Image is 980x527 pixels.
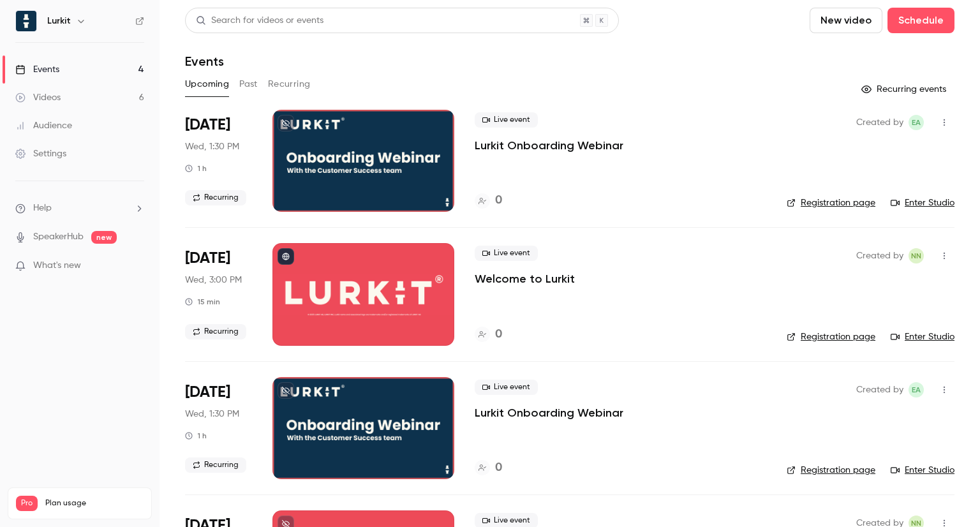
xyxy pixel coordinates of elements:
button: Schedule [887,8,954,33]
div: 1 h [185,163,207,174]
span: Recurring [185,190,246,205]
button: New video [810,8,882,33]
div: Search for videos or events [196,14,323,27]
h6: Lurkit [47,15,71,27]
li: help-dropdown-opener [15,202,144,215]
span: Pro [16,496,38,511]
span: [DATE] [185,115,230,135]
span: Wed, 1:30 PM [185,408,239,420]
a: Registration page [787,197,875,209]
h4: 0 [495,192,502,209]
a: Registration page [787,330,875,343]
div: 1 h [185,431,207,441]
span: [DATE] [185,248,230,269]
button: Upcoming [185,74,229,94]
span: Live event [475,112,538,128]
a: Lurkit Onboarding Webinar [475,405,623,420]
span: Created by [856,248,903,263]
span: Created by [856,115,903,130]
a: Enter Studio [891,464,954,477]
a: SpeakerHub [33,230,84,244]
span: Live event [475,380,538,395]
a: 0 [475,459,502,477]
div: Events [15,63,59,76]
span: Recurring [185,324,246,339]
h4: 0 [495,326,502,343]
button: Past [239,74,258,94]
div: Audience [15,119,72,132]
span: NN [911,248,921,263]
span: Created by [856,382,903,397]
span: Wed, 3:00 PM [185,274,242,286]
a: 0 [475,192,502,209]
img: Lurkit [16,11,36,31]
a: 0 [475,326,502,343]
span: What's new [33,259,81,272]
span: Natalia Nobrega [909,248,924,263]
div: Sep 24 Wed, 1:30 PM (Europe/Stockholm) [185,110,252,212]
button: Recurring events [856,79,954,100]
span: Help [33,202,52,215]
span: Live event [475,246,538,261]
span: [DATE] [185,382,230,403]
span: EA [912,382,921,397]
div: Sep 24 Wed, 3:00 PM (Europe/Stockholm) [185,243,252,345]
span: Recurring [185,457,246,473]
h1: Events [185,54,224,69]
button: Recurring [268,74,311,94]
span: Wed, 1:30 PM [185,140,239,153]
a: Welcome to Lurkit [475,271,575,286]
span: Etienne Amarilla [909,382,924,397]
h4: 0 [495,459,502,477]
span: EA [912,115,921,130]
a: Registration page [787,464,875,477]
div: Settings [15,147,66,160]
div: 15 min [185,297,220,307]
a: Enter Studio [891,330,954,343]
a: Lurkit Onboarding Webinar [475,138,623,153]
div: Videos [15,91,61,104]
a: Enter Studio [891,197,954,209]
span: Plan usage [45,498,144,508]
iframe: Noticeable Trigger [129,260,144,272]
span: Etienne Amarilla [909,115,924,130]
span: new [91,231,117,244]
div: Oct 1 Wed, 1:30 PM (Europe/Stockholm) [185,377,252,479]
